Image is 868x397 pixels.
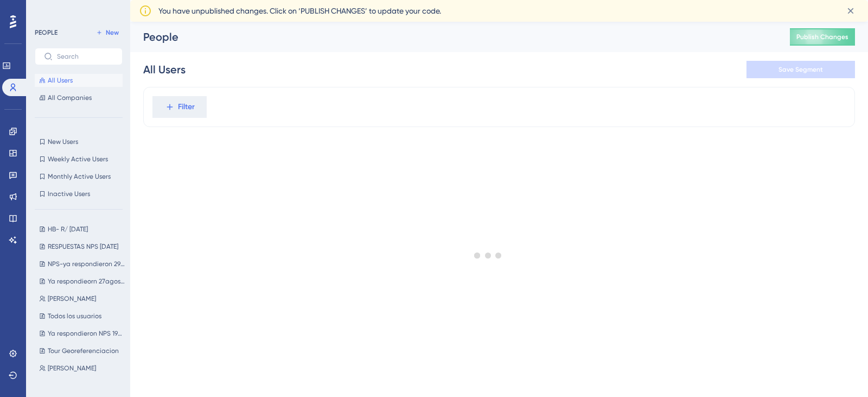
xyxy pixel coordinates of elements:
button: Inactive Users [35,187,123,200]
span: Save Segment [778,65,823,74]
span: [PERSON_NAME] [48,364,96,373]
span: Weekly Active Users [48,155,108,163]
button: Save Segment [746,61,855,78]
button: All Users [35,74,123,87]
div: People [143,29,763,45]
button: [PERSON_NAME] [35,292,129,305]
button: Monthly Active Users [35,170,123,183]
span: New [106,28,119,37]
span: Todos los usuarios [48,312,101,320]
span: Ya respondieorn 27agosto [48,277,125,286]
span: [PERSON_NAME] [48,294,96,303]
span: New Users [48,137,78,146]
button: New Users [35,135,123,148]
span: Monthly Active Users [48,172,111,181]
span: NPS-ya respondieron 29AGOSTO-TARDE [48,260,125,268]
button: New [92,26,123,39]
button: HB- R/ [DATE] [35,223,129,236]
button: Publish Changes [790,28,855,46]
button: Tour Georeferenciacion [35,344,129,357]
input: Search [57,53,113,60]
button: Weekly Active Users [35,153,123,166]
span: All Companies [48,93,92,102]
span: Tour Georeferenciacion [48,346,119,355]
div: All Users [143,62,186,77]
button: Ya respondieorn 27agosto [35,275,129,288]
button: All Companies [35,91,123,104]
span: All Users [48,76,73,85]
div: PEOPLE [35,28,58,37]
button: [PERSON_NAME] [35,362,129,375]
span: Ya respondieron NPS 190925 [48,329,125,338]
button: NPS-ya respondieron 29AGOSTO-TARDE [35,257,129,270]
span: Inactive Users [48,190,90,198]
span: Publish Changes [796,33,848,41]
span: RESPUESTAS NPS [DATE] [48,242,118,251]
button: Todos los usuarios [35,310,129,323]
button: RESPUESTAS NPS [DATE] [35,240,129,253]
span: You have unpublished changes. Click on ‘PUBLISH CHANGES’ to update your code. [158,4,441,17]
span: HB- R/ [DATE] [48,225,88,234]
button: Ya respondieron NPS 190925 [35,327,129,340]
